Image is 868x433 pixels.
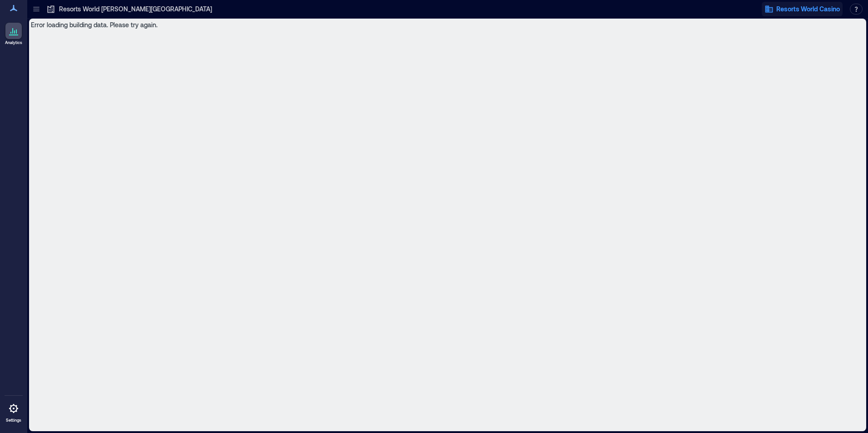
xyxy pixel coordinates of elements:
a: Analytics [2,20,25,48]
span: Resorts World Casino [776,5,840,14]
button: Resorts World Casino [762,2,843,16]
div: Error loading building data. Please try again. [29,19,866,431]
p: Resorts World [PERSON_NAME][GEOGRAPHIC_DATA] [59,5,212,14]
a: Settings [3,398,25,426]
p: Analytics [5,40,22,45]
p: Settings [6,418,21,423]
